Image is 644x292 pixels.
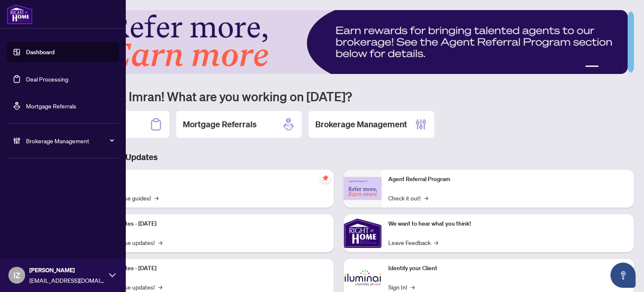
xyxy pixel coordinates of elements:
[88,264,327,273] p: Platform Updates - [DATE]
[154,193,158,203] span: →
[88,175,327,184] p: Self-Help
[622,66,626,69] button: 5
[434,238,438,247] span: →
[315,118,407,130] h2: Brokerage Management
[29,276,105,285] span: [EMAIL_ADDRESS][DOMAIN_NAME]
[88,219,327,229] p: Platform Updates - [DATE]
[158,238,162,247] span: →
[410,282,415,292] span: →
[388,282,415,292] a: Sign In!→
[388,193,428,203] a: Check it out!→
[26,75,68,83] a: Deal Processing
[610,263,636,288] button: Open asap
[26,136,113,145] span: Brokerage Management
[609,66,612,69] button: 3
[344,214,382,252] img: We want to hear what you think!
[602,66,605,69] button: 2
[13,269,20,281] span: IZ
[44,151,634,163] h3: Brokerage & Industry Updates
[320,173,330,183] span: pushpin
[424,193,428,203] span: →
[26,48,55,56] a: Dashboard
[585,66,599,69] button: 1
[388,238,438,247] a: Leave Feedback→
[615,66,619,69] button: 4
[344,177,382,200] img: Agent Referral Program
[7,4,33,24] img: logo
[44,10,628,74] img: Slide 0
[26,102,76,110] a: Mortgage Referrals
[29,266,105,275] span: [PERSON_NAME]
[44,88,634,104] h1: Welcome back Imran! What are you working on [DATE]?
[388,264,627,273] p: Identify your Client
[158,282,162,292] span: →
[388,175,627,184] p: Agent Referral Program
[183,118,257,130] h2: Mortgage Referrals
[388,219,627,229] p: We want to hear what you think!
